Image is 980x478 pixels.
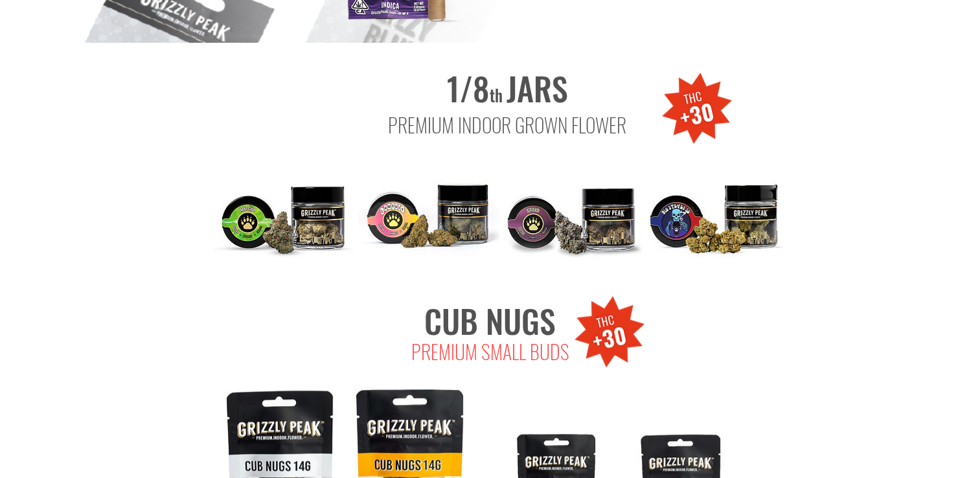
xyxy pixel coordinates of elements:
[358,139,501,281] img: Grizzly_Peak_Eighth Jar_Lawsuit.jpg
[388,110,626,139] span: PREMIUM INDOOR GROWN FLOWER
[653,64,741,152] img: thc-30.png
[490,83,503,107] span: th
[411,337,569,366] span: PREMIUM SMALL BUDS
[447,63,568,111] span: 1/8 JARS
[643,139,786,281] img: Grizzly_Peak_Eighth Jar_Big Steve OG.jpg
[565,288,654,376] img: thc-30.png
[212,139,355,281] img: Grizzly_Peak_Eighth Jar_Matcha.jpg
[424,296,556,344] span: CUB NUGS
[501,139,643,281] img: Grizzly_Peak_Eighth Jar_Froyo.jpg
